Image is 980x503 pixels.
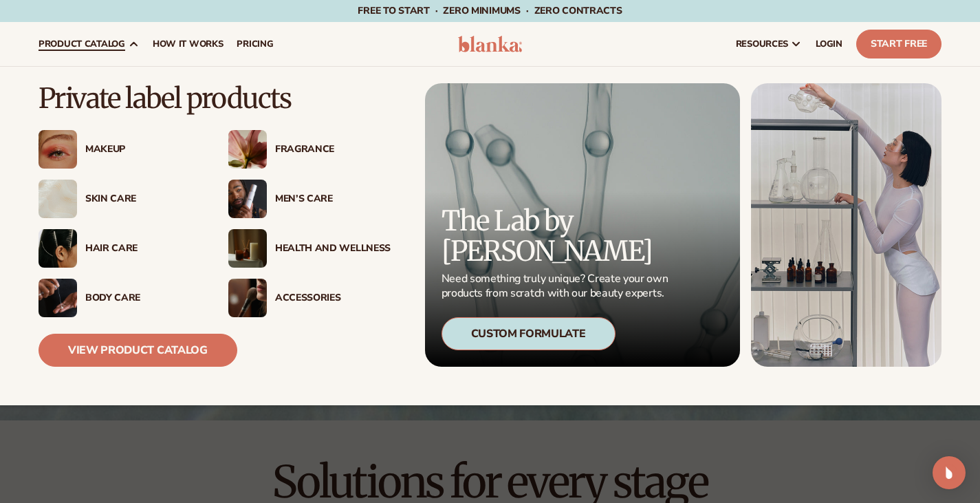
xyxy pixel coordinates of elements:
a: pricing [230,22,280,66]
a: Male hand applying moisturizer. Body Care [39,279,201,317]
div: Men’s Care [275,193,391,205]
img: Female with makeup brush. [228,279,267,317]
a: View Product Catalog [39,334,237,367]
p: Need something truly unique? Create your own products from scratch with our beauty experts. [442,272,673,301]
a: Start Free [856,30,941,58]
img: Female with glitter eye makeup. [39,130,77,169]
span: product catalog [39,39,125,50]
p: The Lab by [PERSON_NAME] [442,206,673,266]
img: Candles and incense on table. [228,229,267,268]
span: Free to start · ZERO minimums · ZERO contracts [358,4,622,17]
div: Health And Wellness [275,243,391,255]
div: Makeup [85,144,201,156]
a: Pink blooming flower. Fragrance [228,130,391,169]
div: Body Care [85,292,201,304]
span: resources [736,39,788,50]
span: How It Works [153,39,224,50]
a: Microscopic product formula. The Lab by [PERSON_NAME] Need something truly unique? Create your ow... [425,83,741,367]
a: Female with makeup brush. Accessories [228,279,391,317]
div: Hair Care [85,243,201,255]
a: Female with glitter eye makeup. Makeup [39,130,201,169]
img: Cream moisturizer swatch. [39,180,77,218]
a: Male holding moisturizer bottle. Men’s Care [228,180,391,218]
a: How It Works [146,22,230,66]
span: pricing [237,39,273,50]
a: resources [729,22,809,66]
span: LOGIN [816,39,842,50]
img: logo [458,36,523,52]
div: Custom Formulate [442,317,616,350]
img: Male hand applying moisturizer. [39,279,77,317]
img: Male holding moisturizer bottle. [228,180,267,218]
a: LOGIN [809,22,849,66]
img: Pink blooming flower. [228,130,267,169]
div: Fragrance [275,144,391,156]
a: Cream moisturizer swatch. Skin Care [39,180,201,218]
a: product catalog [32,22,146,66]
a: Female hair pulled back with clips. Hair Care [39,229,201,268]
div: Accessories [275,292,391,304]
p: Private label products [39,83,391,114]
a: Candles and incense on table. Health And Wellness [228,229,391,268]
img: Female hair pulled back with clips. [39,229,77,268]
img: Female in lab with equipment. [751,83,941,367]
div: Open Intercom Messenger [933,456,966,489]
div: Skin Care [85,193,201,205]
